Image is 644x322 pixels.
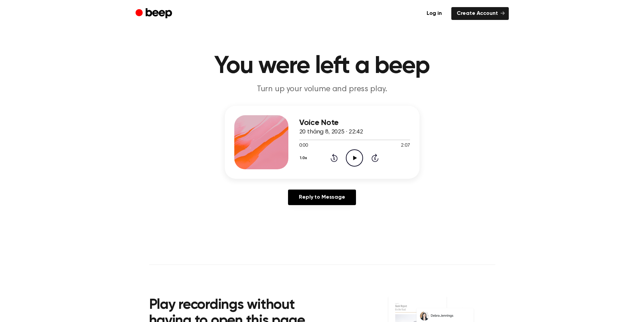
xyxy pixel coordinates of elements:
h1: You were left a beep [149,54,495,78]
p: Turn up your volume and press play. [192,84,452,95]
button: 1.0x [299,152,310,164]
span: 20 tháng 8, 2025 · 22:42 [299,129,363,135]
a: Reply to Message [288,190,356,205]
h3: Voice Note [299,118,410,127]
a: Create Account [451,7,509,20]
span: 2:07 [401,142,410,149]
span: 0:00 [299,142,308,149]
a: Beep [136,7,174,20]
a: Log in [421,7,447,20]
